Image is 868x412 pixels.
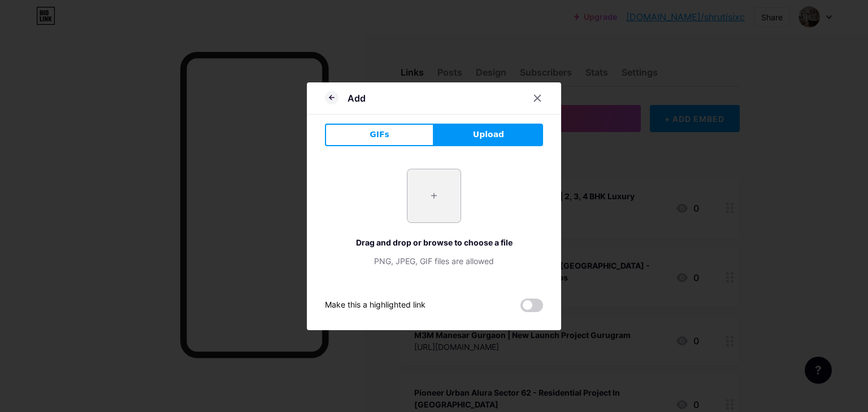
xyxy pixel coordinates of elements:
span: Upload [473,129,504,141]
div: Drag and drop or browse to choose a file [325,236,543,248]
div: PNG, JPEG, GIF files are allowed [325,255,543,267]
button: Upload [434,124,543,146]
button: GIFs [325,124,434,146]
div: Add [348,91,366,105]
div: Make this a highlighted link [325,299,426,312]
span: GIFs [370,129,389,141]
